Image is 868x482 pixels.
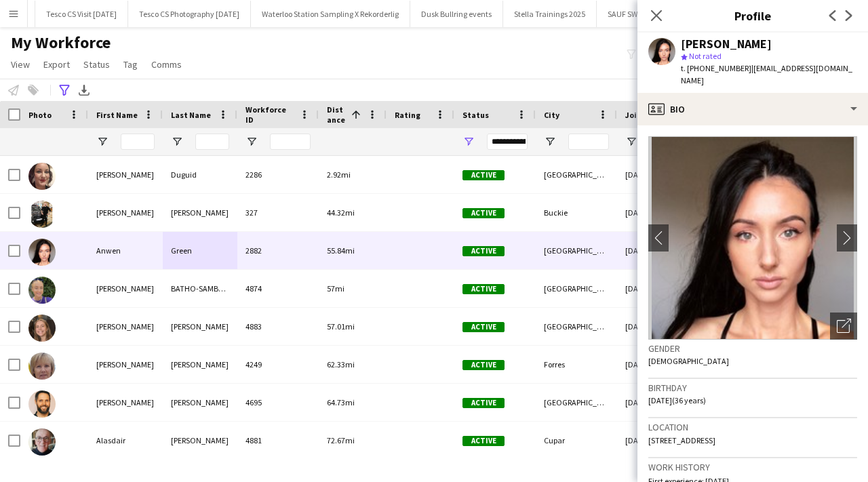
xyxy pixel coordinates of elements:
a: Export [38,56,75,73]
span: Active [462,360,505,370]
h3: Birthday [648,382,857,394]
span: Rating [395,110,420,120]
h3: Gender [648,342,857,355]
div: Cupar [536,422,617,459]
div: [PERSON_NAME] [681,38,772,50]
div: 2286 [237,156,319,193]
button: Tesco CS Photography [DATE] [128,1,251,27]
div: Anwen [88,232,163,269]
div: [PERSON_NAME] [163,194,237,231]
h3: Profile [637,7,868,24]
button: Stella Trainings 2025 [503,1,597,27]
a: Tag [118,56,143,73]
div: [GEOGRAPHIC_DATA] [536,156,617,193]
button: Waterloo Station Sampling X Rekorderlig [251,1,410,27]
h3: Location [648,421,857,433]
div: [GEOGRAPHIC_DATA] [536,308,617,345]
span: [DEMOGRAPHIC_DATA] [648,356,729,366]
div: Green [163,232,237,269]
span: First Name [96,110,138,120]
img: Anwen Green [28,239,56,266]
span: Photo [28,110,52,120]
div: Alasdair [88,422,163,459]
span: View [11,58,30,71]
div: BATHO-SAMBLAS [163,270,237,307]
img: Alasdair McCrone [28,428,56,456]
button: Open Filter Menu [96,136,108,148]
span: Active [462,170,505,180]
button: Open Filter Menu [625,136,637,148]
div: Duguid [163,156,237,193]
div: [PERSON_NAME] [163,384,237,421]
div: Bio [637,93,868,125]
span: Export [43,58,70,71]
span: [STREET_ADDRESS] [648,435,715,445]
img: Crew avatar or photo [648,136,857,340]
div: [GEOGRAPHIC_DATA] [536,270,617,307]
span: Not rated [689,51,722,61]
span: [DATE] (36 years) [648,395,706,405]
a: Status [78,56,115,73]
span: Status [83,58,110,71]
img: Angela Duguid [28,163,56,190]
app-action-btn: Advanced filters [56,82,73,98]
button: Open Filter Menu [544,136,556,148]
div: [DATE] [617,384,698,421]
h3: Work history [648,461,857,473]
div: [DATE] [617,346,698,383]
div: 327 [237,194,319,231]
button: Dusk Bullring events [410,1,503,27]
input: First Name Filter Input [121,134,155,150]
span: Joined [625,110,652,120]
img: Gareth Morrison [28,390,56,418]
span: Tag [123,58,138,71]
div: [PERSON_NAME] [88,156,163,193]
input: Workforce ID Filter Input [270,134,311,150]
span: Active [462,398,505,408]
span: 44.32mi [327,207,355,218]
div: [PERSON_NAME] [163,308,237,345]
div: 4881 [237,422,319,459]
div: 2882 [237,232,319,269]
div: [PERSON_NAME] [163,422,237,459]
div: Open photos pop-in [830,313,857,340]
div: [DATE] [617,270,698,307]
div: [PERSON_NAME] [88,270,163,307]
input: City Filter Input [568,134,609,150]
input: Last Name Filter Input [195,134,229,150]
span: Active [462,208,505,218]
div: [DATE] [617,194,698,231]
button: Tesco CS Visit [DATE] [35,1,128,27]
div: [GEOGRAPHIC_DATA] [536,232,617,269]
div: [DATE] [617,156,698,193]
span: 2.92mi [327,169,351,180]
div: [GEOGRAPHIC_DATA] [536,384,617,421]
img: OLIVIA BATHO-SAMBLAS [28,277,56,304]
span: 55.84mi [327,245,355,256]
div: [DATE] [617,422,698,459]
span: 57.01mi [327,321,355,332]
button: Open Filter Menu [462,136,475,148]
div: [PERSON_NAME] [88,308,163,345]
button: Open Filter Menu [245,136,258,148]
span: Active [462,284,505,294]
span: 62.33mi [327,359,355,369]
span: Status [462,110,489,120]
span: My Workforce [11,33,111,53]
span: City [544,110,559,120]
div: 4249 [237,346,319,383]
div: [DATE] [617,308,698,345]
button: SAUF SWA Awards [GEOGRAPHIC_DATA] [597,1,757,27]
img: Sharon Ashby [28,353,56,380]
div: 4883 [237,308,319,345]
span: Active [462,322,505,332]
div: [PERSON_NAME] [88,384,163,421]
div: 4874 [237,270,319,307]
span: Last Name [171,110,211,120]
div: [PERSON_NAME] [88,194,163,231]
span: 64.73mi [327,397,355,407]
button: Open Filter Menu [171,136,183,148]
img: Andrew Bulloch [28,201,56,228]
a: View [5,56,35,73]
app-action-btn: Export XLSX [76,82,92,98]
